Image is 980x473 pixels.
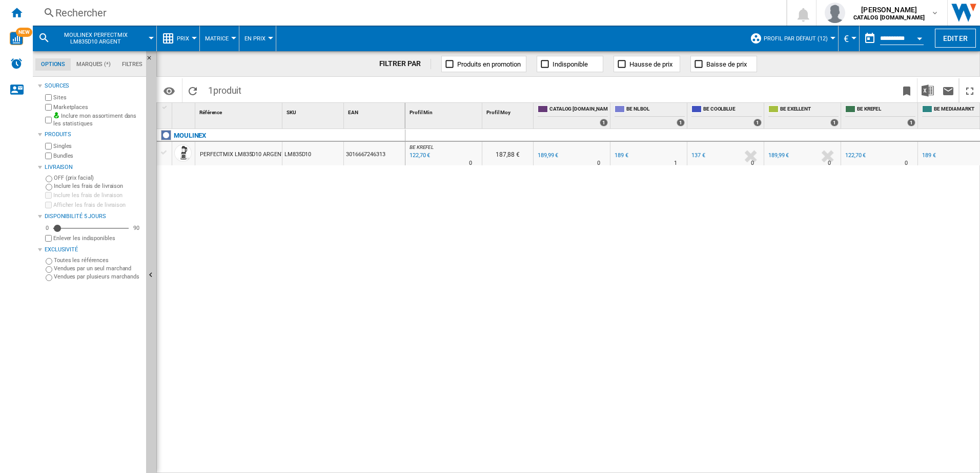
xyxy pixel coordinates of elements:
[484,103,533,119] div: Profil Moy Sort None
[600,119,608,126] div: 1 offers sold by CATALOG SEB.BE
[780,105,839,114] span: BE EXELLENT
[159,81,179,100] button: Options
[38,26,151,51] div: MOULINEX PERFECTMIX LM835D10 ARGENT
[750,26,833,51] div: Profil par défaut (12)
[922,84,934,97] img: excel-24x24.png
[843,103,917,128] div: BE KREFEL 1 offers sold by BE KREFEL
[45,114,52,126] input: Inclure mon assortiment dans les statistiques
[46,184,52,190] input: Inclure les frais de livraison
[486,110,511,115] span: Profil Moy
[45,153,52,159] input: Bundles
[910,28,929,46] button: Open calendar
[457,60,521,68] span: Produits en promotion
[53,234,142,242] label: Enlever les indisponibles
[706,60,747,68] span: Baisse de prix
[536,150,558,161] div: 189,99 €
[938,78,958,102] button: Envoyer ce rapport par email
[691,152,705,159] div: 137 €
[921,150,936,161] div: 189 €
[766,103,841,128] div: BE EXELLENT 1 offers sold by BE EXELLENT
[674,158,677,168] div: Délai de livraison : 1 jour
[54,256,142,264] label: Toutes les références
[751,158,754,168] div: Délai de livraison : 0 jour
[348,110,358,115] span: EAN
[200,143,284,166] div: PERFECTMIX LM835D10 ARGENT
[162,26,194,51] div: Prix
[853,5,925,15] span: [PERSON_NAME]
[54,174,142,182] label: OFF (prix facial)
[46,176,52,182] input: OFF (prix facial)
[614,56,680,72] button: Hausse de prix
[45,82,142,90] div: Sources
[828,158,831,168] div: Délai de livraison : 0 jour
[174,103,195,119] div: Sort None
[767,150,789,161] div: 189,99 €
[53,112,142,128] label: Inclure mon assortiment dans les statistiques
[54,182,142,190] label: Inclure les frais de livraison
[35,58,71,71] md-tab-item: Options
[45,143,52,149] input: Singles
[54,265,142,272] label: Vendues par un seul marchand
[379,59,432,69] div: FILTRER PAR
[53,94,142,101] label: Sites
[53,103,142,111] label: Marketplaces
[45,212,142,221] div: Disponibilité 5 Jours
[182,78,203,102] button: Recharger
[857,105,915,114] span: BE KREFEL
[553,60,588,68] span: Indisponible
[53,223,129,233] md-slider: Disponibilité
[844,26,854,51] div: €
[469,158,472,168] div: Délai de livraison : 0 jour
[825,3,845,23] img: profile.jpg
[482,142,533,165] div: 187,88 €
[71,58,116,71] md-tab-item: Marques (*)
[55,6,760,20] div: Rechercher
[346,103,405,119] div: Sort None
[213,85,241,96] span: produit
[45,104,52,111] input: Marketplaces
[407,103,482,119] div: Sort None
[284,103,343,119] div: Sort None
[46,266,52,273] input: Vendues par un seul marchand
[690,150,705,161] div: 137 €
[54,32,137,45] span: MOULINEX PERFECTMIX LM835D10 ARGENT
[174,130,206,142] div: Cliquez pour filtrer sur cette marque
[54,26,147,51] button: MOULINEX PERFECTMIX LM835D10 ARGENT
[197,103,282,119] div: Sort None
[935,29,976,48] button: Editer
[244,26,271,51] button: En Prix
[441,56,526,72] button: Produits en promotion
[344,142,405,165] div: 3016667246313
[205,26,234,51] button: Matrice
[536,103,610,128] div: CATALOG [DOMAIN_NAME] 1 offers sold by CATALOG SEB.BE
[905,158,908,168] div: Délai de livraison : 0 jour
[917,78,938,102] button: Télécharger au format Excel
[613,150,628,161] div: 189 €
[53,112,59,118] img: mysite-bg-18x18.png
[689,103,764,128] div: BE COOLBLUE 1 offers sold by BE COOLBLUE
[45,131,142,139] div: Produits
[860,28,880,49] button: md-calendar
[53,142,142,150] label: Singles
[484,103,533,119] div: Sort None
[549,105,608,114] span: CATALOG [DOMAIN_NAME]
[146,51,158,70] button: Masquer
[45,202,52,208] input: Afficher les frais de livraison
[45,246,142,254] div: Exclusivité
[43,224,51,232] div: 0
[907,119,915,126] div: 1 offers sold by BE KREFEL
[844,33,849,44] span: €
[853,14,925,21] b: CATALOG [DOMAIN_NAME]
[703,105,762,114] span: BE COOLBLUE
[131,224,142,232] div: 90
[538,152,558,159] div: 189,99 €
[45,94,52,101] input: Sites
[764,26,833,51] button: Profil par défaut (12)
[845,152,866,159] div: 122,70 €
[677,119,685,126] div: 1 offers sold by BE NL BOL
[10,32,23,45] img: wise-card.svg
[46,258,52,265] input: Toutes les références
